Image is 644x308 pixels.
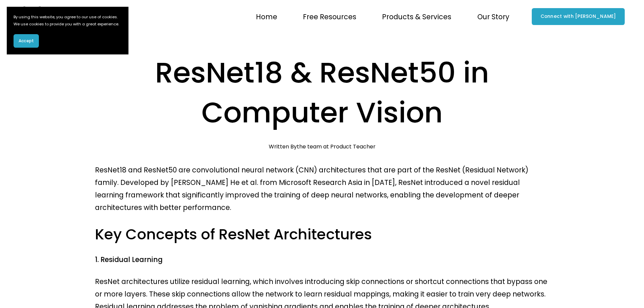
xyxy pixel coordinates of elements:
[382,9,451,23] a: folder dropdown
[14,14,122,27] p: By using this website, you agree to our use of cookies. We use cookies to provide you with a grea...
[7,7,128,54] section: Cookie banner
[303,9,356,23] a: folder dropdown
[95,164,549,214] p: ResNet18 and ResNet50 are convolutional neural network (CNN) architectures that are part of the R...
[256,9,277,23] a: Home
[297,143,376,150] a: the team at Product Teacher
[269,143,376,150] div: Written By
[95,255,549,265] h4: 1. Residual Learning
[95,53,549,133] h1: ResNet18 & ResNet50 in Computer Vision
[477,10,509,23] span: Our Story
[95,224,549,244] h3: Key Concepts of ResNet Architectures
[532,8,625,25] a: Connect with [PERSON_NAME]
[477,9,509,23] a: folder dropdown
[19,38,34,44] span: Accept
[303,10,356,23] span: Free Resources
[382,10,451,23] span: Products & Services
[14,34,39,48] button: Accept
